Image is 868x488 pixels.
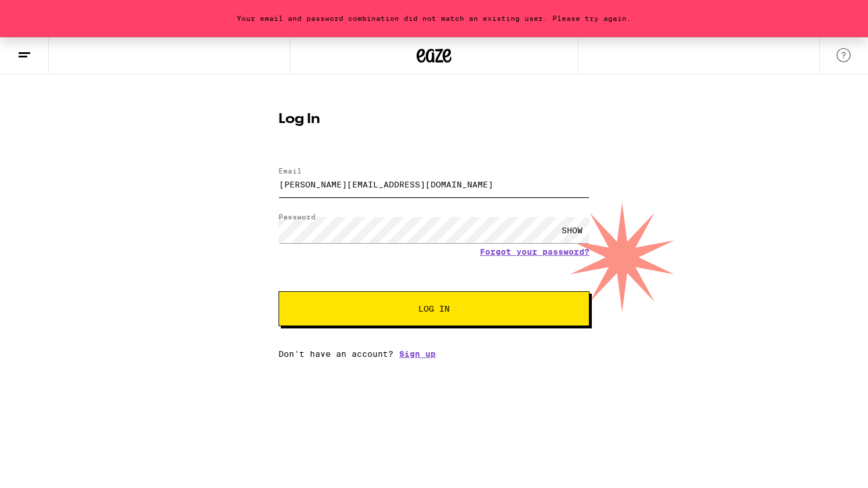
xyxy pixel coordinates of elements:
input: Email [279,171,589,197]
span: Log In [418,305,450,313]
a: Sign up [399,349,436,359]
div: SHOW [555,217,589,243]
a: Forgot your password? [480,247,589,256]
button: Log In [279,291,589,326]
span: Hi. Need any help? [7,8,84,17]
label: Email [279,167,302,175]
label: Password [279,213,316,220]
h1: Log In [279,113,589,126]
div: Don't have an account? [279,349,589,359]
